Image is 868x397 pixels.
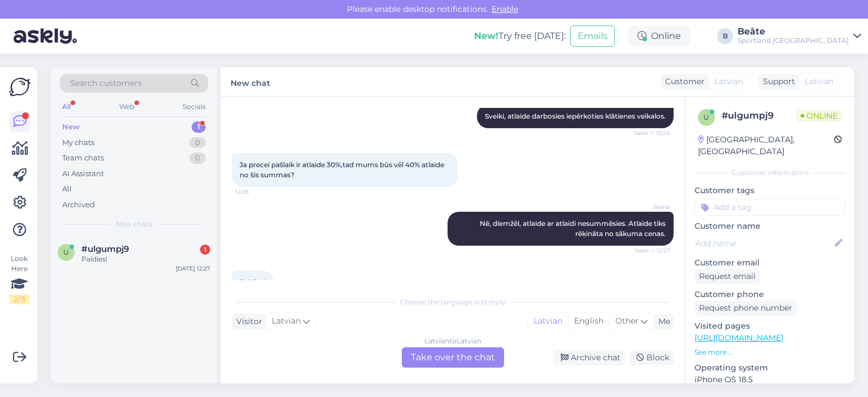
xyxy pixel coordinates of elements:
[9,294,29,304] div: 2 / 3
[62,137,94,149] div: My chats
[704,113,709,121] span: u
[70,77,142,89] span: Search customers
[474,30,498,41] b: New!
[240,160,446,179] span: Ja precei pašlaik ir atlaide 30%,tad mums būs vēl 40% atlaide no šīs summas?
[695,347,845,357] p: See more ...
[628,246,670,255] span: Seen ✓ 12:27
[714,76,743,88] span: Latvian
[628,26,690,46] div: Online
[695,257,845,269] p: Customer email
[180,99,208,114] div: Socials
[796,110,842,122] span: Online
[554,350,625,365] div: Archive chat
[695,168,845,178] div: Customer information
[695,300,797,316] div: Request phone number
[272,315,301,328] span: Latvian
[717,28,733,44] div: B
[488,4,522,14] span: Enable
[615,316,639,326] span: Other
[62,184,72,195] div: All
[200,245,210,255] div: 1
[695,289,845,300] p: Customer phone
[232,316,262,328] div: Visitor
[695,269,760,284] div: Request email
[568,313,609,330] div: English
[628,203,670,211] span: Beāte
[758,76,795,88] div: Support
[737,27,861,45] a: BeāteSportland [GEOGRAPHIC_DATA]
[528,313,568,330] div: Latvian
[189,137,206,149] div: 0
[81,244,129,254] span: #ulgumpj9
[654,316,670,328] div: Me
[63,248,69,256] span: u
[630,350,674,365] div: Block
[485,112,666,120] span: Sveiki, atlaide darbosies iepērkoties klātienes veikalos.
[628,129,670,137] span: Seen ✓ 12:24
[424,336,481,346] div: Latvian to Latvian
[695,237,832,250] input: Add name
[9,76,31,98] img: Askly Logo
[402,347,504,368] div: Take over the chat
[661,76,705,88] div: Customer
[62,152,104,164] div: Team chats
[235,187,277,196] span: 12:26
[62,199,95,211] div: Archived
[695,199,845,216] input: Add a tag
[695,374,845,386] p: iPhone OS 18.5
[232,297,674,307] div: Choose the language and reply
[695,362,845,374] p: Operating system
[695,220,845,232] p: Customer name
[695,333,783,343] a: [URL][DOMAIN_NAME]
[737,27,849,36] div: Beāte
[231,74,270,89] label: New chat
[474,29,566,43] div: Try free [DATE]:
[9,254,29,304] div: Look Here
[240,278,266,286] span: Paldies!
[722,109,796,123] div: # ulgumpj9
[698,134,834,158] div: [GEOGRAPHIC_DATA], [GEOGRAPHIC_DATA]
[62,168,104,180] div: AI Assistant
[737,36,849,45] div: Sportland [GEOGRAPHIC_DATA]
[62,121,80,133] div: New
[117,99,137,114] div: Web
[695,185,845,197] p: Customer tags
[189,152,206,164] div: 0
[192,121,206,133] div: 1
[60,99,73,114] div: All
[695,320,845,332] p: Visited pages
[805,76,834,88] span: Latvian
[480,219,667,238] span: Nē, diemžēl, atlaide ar atlaidi nesummēsies. Atlaide tiks rēķināta no sākuma cenas.
[176,264,210,273] div: [DATE] 12:27
[81,254,210,264] div: Paldies!
[570,25,615,47] button: Emails
[116,219,152,229] span: New chats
